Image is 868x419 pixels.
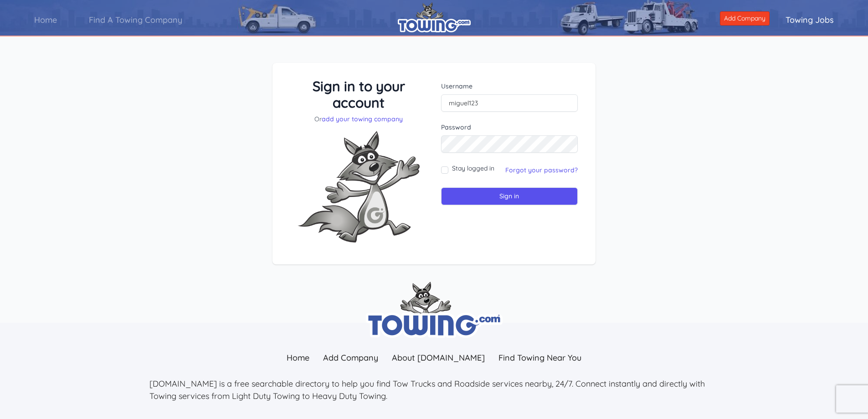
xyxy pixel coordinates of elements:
img: towing [366,282,503,338]
input: Sign in [441,187,578,205]
label: Password [441,123,578,132]
a: add your towing company [322,115,403,123]
label: Username [441,82,578,91]
a: Home [280,348,316,367]
a: Find Towing Near You [492,348,588,367]
a: Towing Jobs [770,7,850,33]
a: Add Company [316,348,385,367]
a: Forgot your password? [505,166,578,174]
a: Find A Towing Company [73,7,198,33]
img: Fox-Excited.png [290,124,427,250]
h3: Sign in to your account [290,78,427,111]
p: Or [290,114,427,124]
a: Add Company [720,11,770,26]
a: About [DOMAIN_NAME] [385,348,492,367]
a: Home [18,7,73,33]
img: logo.png [398,2,471,32]
p: [DOMAIN_NAME] is a free searchable directory to help you find Tow Trucks and Roadside services ne... [149,378,719,402]
label: Stay logged in [452,164,494,173]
